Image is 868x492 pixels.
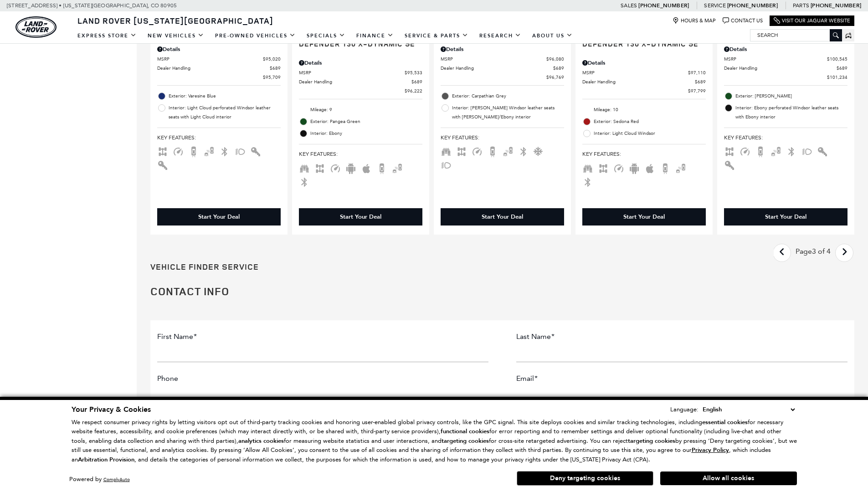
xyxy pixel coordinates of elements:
span: Bluetooth [219,148,230,154]
a: MSRP $100,545 [724,56,847,62]
span: Fog Lights [235,148,246,154]
li: Mileage: 9 [299,104,422,116]
span: $100,545 [827,56,847,62]
a: $101,234 [724,74,847,81]
span: Fog Lights [801,148,812,154]
a: Dealer Handling $689 [299,78,422,85]
span: Keyless Entry [724,161,735,168]
span: $689 [553,65,564,72]
div: Language: [670,406,699,412]
a: Dealer Handling $689 [582,78,706,85]
a: Service & Parts [399,28,474,44]
span: $101,234 [827,74,847,81]
div: Start Your Deal [724,208,847,225]
strong: essential cookies [702,418,748,426]
span: Interior: Light Cloud Windsor [594,129,706,138]
span: Land Rover [US_STATE][GEOGRAPHIC_DATA] [77,15,273,26]
strong: Arbitration Provision [78,456,134,464]
a: MSRP $96,080 [441,56,564,62]
label: Last Name [516,332,555,342]
span: MSRP [299,69,405,76]
span: Apple Car-Play [361,164,372,171]
span: Fog Lights [441,161,452,168]
li: Mileage: 10 [582,104,706,116]
a: land-rover [15,16,56,38]
span: $95,020 [263,56,281,62]
label: Phone [157,374,178,384]
span: Interior: Light Cloud perforated Windsor leather seats with Light Cloud interior [169,103,281,122]
span: Bluetooth [299,178,310,184]
div: Start Your Deal [157,208,281,225]
span: Adaptive Cruise Control [472,148,483,154]
span: Blind Spot Monitor [675,164,686,171]
strong: functional cookies [441,427,489,436]
button: Deny targeting cookies [517,471,653,486]
a: Available at RetailerNew 2025Defender 130 X-Dynamic SE [582,9,706,48]
div: Powered by [69,477,130,482]
span: Android Auto [629,164,640,171]
a: [PHONE_NUMBER] [727,2,778,9]
a: [STREET_ADDRESS] • [US_STATE][GEOGRAPHIC_DATA], CO 80905 [7,2,177,9]
span: $689 [695,78,706,85]
span: Blind Spot Monitor [503,148,514,154]
span: Parts [793,2,809,9]
span: Service [704,2,725,9]
strong: targeting cookies [442,437,489,445]
span: $97,110 [688,69,706,76]
a: Hours & Map [673,17,716,24]
a: MSRP $95,533 [299,69,422,76]
div: Start Your Deal [340,213,381,221]
span: Third Row Seats [441,148,452,154]
div: Page 3 of 4 [791,244,835,262]
span: MSRP [157,56,263,62]
u: Privacy Policy [692,446,729,454]
span: $97,799 [688,87,706,94]
span: AWD [314,164,325,171]
a: Research [474,28,527,44]
span: Interior: [PERSON_NAME] Windsor leather seats with [PERSON_NAME]/Ebony interior [452,103,564,122]
span: Bluetooth [582,178,593,184]
span: Exterior: Pangea Green [310,117,422,126]
span: Interior Accents [250,148,261,154]
span: Exterior: [PERSON_NAME] [735,92,847,101]
a: Privacy Policy [692,446,729,453]
a: $96,769 [441,74,564,81]
span: Key Features : [299,149,422,159]
div: Start Your Deal [623,213,665,221]
a: New Vehicles [142,28,210,44]
div: Pricing Details - Defender 130 X-Dynamic SE [299,59,422,67]
span: Key Features : [724,133,847,143]
span: Dealer Handling [157,65,270,72]
div: Start Your Deal [299,208,422,225]
div: Start Your Deal [482,213,523,221]
nav: Main Navigation [72,28,578,44]
span: Keyless Entry [157,161,168,168]
select: Language Select [700,405,797,415]
a: MSRP $97,110 [582,69,706,76]
button: Allow all cookies [660,471,797,485]
a: Land Rover [US_STATE][GEOGRAPHIC_DATA] [72,15,279,26]
span: Bluetooth [786,148,797,154]
a: [PHONE_NUMBER] [638,2,689,9]
span: $96,222 [405,87,422,94]
h3: Vehicle Finder Service [150,262,854,272]
span: Blind Spot Monitor [770,148,781,154]
span: Backup Camera [188,148,199,154]
span: Interior Accents [817,148,828,154]
span: Blind Spot Monitor [204,148,215,154]
span: Adaptive Cruise Control [330,164,341,171]
span: Defender 130 X-Dynamic SE [299,39,416,48]
a: next page [835,245,854,261]
a: Pre-Owned Vehicles [210,28,301,44]
span: $689 [411,78,422,85]
span: MSRP [582,69,688,76]
span: Your Privacy & Cookies [72,405,151,415]
span: Defender 130 X-Dynamic SE [582,39,699,48]
div: Start Your Deal [582,208,706,225]
label: First Name [157,332,197,342]
div: Pricing Details - Defender 130 X-Dynamic SE [582,59,706,67]
span: Dealer Handling [582,78,695,85]
span: $689 [837,65,847,72]
a: Contact Us [723,17,763,24]
a: ComplyAuto [103,477,130,482]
